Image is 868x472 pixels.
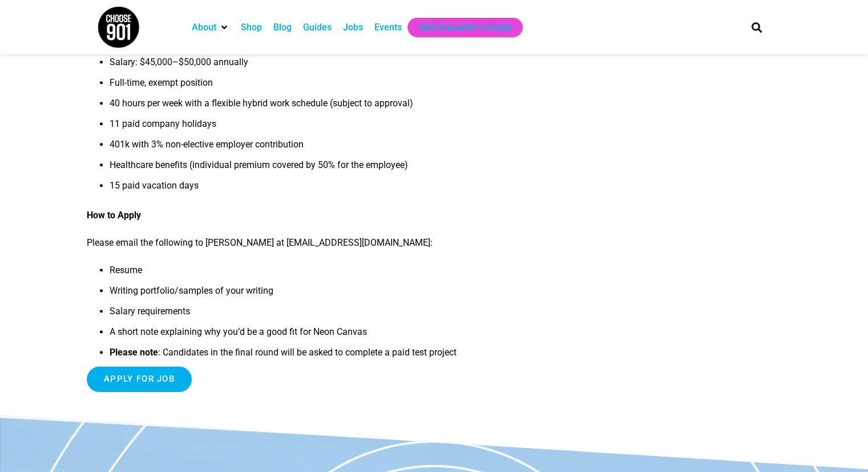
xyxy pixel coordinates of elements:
li: Full-time, exempt position [110,76,559,97]
li: Resume [110,263,559,284]
li: A short note explaining why you’d be a good fit for Neon Canvas [110,325,559,346]
li: Salary requirements [110,305,559,325]
a: Blog [273,21,292,34]
li: 40 hours per week with a flexible hybrid work schedule (subject to approval) [110,97,559,117]
li: 401k with 3% non-elective employer contribution [110,138,559,158]
a: Get Choose901 Emails [419,21,511,34]
li: Writing portfolio/samples of your writing [110,284,559,305]
nav: Main nav [186,18,732,37]
a: Guides [303,21,332,34]
li: : Candidates in the final round will be asked to complete a paid test project [110,346,559,366]
input: Apply for job [87,366,192,392]
li: 15 paid vacation days [110,179,559,199]
a: Jobs [343,21,363,34]
div: About [186,18,235,37]
a: Shop [241,21,262,34]
li: Salary: $45,000–$50,000 annually [110,55,559,76]
strong: How to Apply [87,210,141,221]
a: Events [374,21,402,34]
li: Healthcare benefits (individual premium covered by 50% for the employee) [110,158,559,179]
li: 11 paid company holidays [110,117,559,138]
strong: Please note [110,347,158,358]
a: About [192,21,216,34]
div: Search [747,18,766,37]
p: Please email the following to [PERSON_NAME] at [EMAIL_ADDRESS][DOMAIN_NAME]: [87,236,559,250]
